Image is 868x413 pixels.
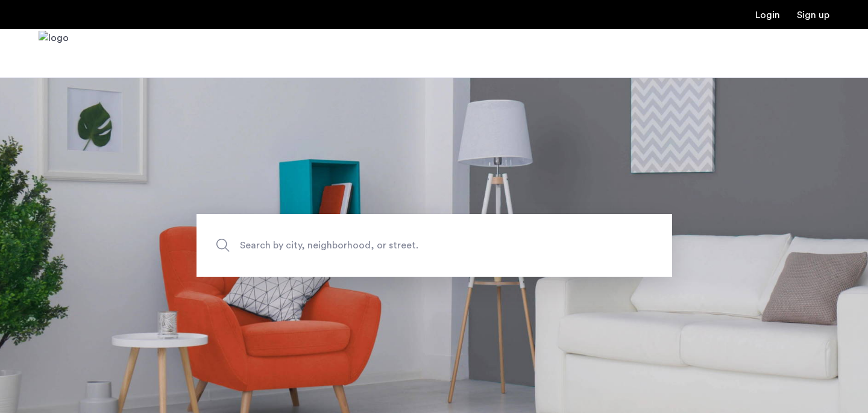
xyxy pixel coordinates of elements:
[197,214,672,277] input: Apartment Search
[797,10,829,20] a: Registration
[39,31,69,76] a: Cazamio Logo
[240,237,573,253] span: Search by city, neighborhood, or street.
[39,31,69,76] img: logo
[755,10,780,20] a: Login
